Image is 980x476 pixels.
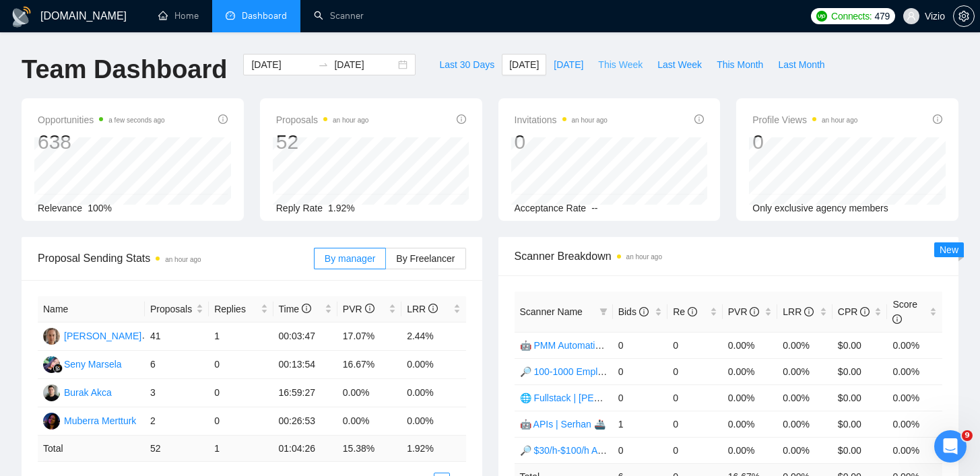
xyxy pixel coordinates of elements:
span: [DATE] [554,57,583,72]
span: setting [954,11,974,22]
span: info-circle [365,304,374,313]
input: End date [334,57,395,72]
span: Last 30 Days [439,57,494,72]
td: 0.00% [777,411,832,437]
span: info-circle [428,304,438,313]
td: 0.00% [723,332,778,358]
td: 0.00% [723,384,778,411]
td: 0 [667,358,723,384]
td: 0 [613,437,668,463]
button: This Week [591,54,650,75]
a: BABurak Akca [43,386,112,397]
span: Acceptance Rate [515,203,587,213]
a: 🔎 100-1000 Employees 🕺🏻 [520,366,637,377]
td: $0.00 [832,332,888,358]
a: homeHome [158,10,199,22]
button: This Month [709,54,771,75]
td: 0 [667,332,723,358]
span: Invitations [515,112,608,128]
time: a few seconds ago [108,116,164,124]
td: 52 [145,436,209,462]
td: 0 [209,407,273,436]
div: Seny Marsela [64,357,122,372]
span: Bids [618,306,649,317]
td: 0.00% [401,407,465,436]
span: Proposals [150,302,193,316]
span: user [907,11,916,21]
td: 1.92 % [401,436,465,462]
span: filter [597,302,610,322]
span: LRR [783,306,814,317]
img: MM [43,413,60,430]
td: 0.00% [401,351,465,379]
span: Scanner Breakdown [515,248,943,265]
span: 1.92% [328,203,355,213]
td: 00:03:47 [273,322,337,351]
td: 0 [613,332,668,358]
a: SK[PERSON_NAME] [43,330,141,341]
span: Last Month [778,57,824,72]
iframe: Intercom live chat [934,430,967,463]
td: 0.00% [723,411,778,437]
td: 41 [145,322,209,351]
td: 0.00% [723,437,778,463]
time: an hour ago [165,256,201,263]
a: MMMuberra Mertturk [43,415,136,426]
span: 100% [88,203,112,213]
span: Only exclusive agency members [752,203,888,213]
td: 0 [209,379,273,407]
span: Reply Rate [276,203,323,213]
span: swap-right [318,59,329,70]
a: SMSeny Marsela [43,358,122,369]
td: 17.07% [337,322,401,351]
td: $0.00 [832,411,888,437]
span: info-circle [750,307,759,316]
time: an hour ago [822,116,857,124]
td: 0.00% [777,332,832,358]
td: $0.00 [832,384,888,411]
div: 52 [276,129,369,155]
td: 0 [667,411,723,437]
div: [PERSON_NAME] [64,329,141,343]
td: 6 [145,351,209,379]
img: gigradar-bm.png [53,364,63,373]
span: Scanner Name [520,306,583,317]
span: Replies [214,302,257,316]
td: $0.00 [832,358,888,384]
span: PVR [343,304,374,314]
td: 01:04:26 [273,436,337,462]
h1: Team Dashboard [22,54,227,86]
td: 2 [145,407,209,436]
td: 0.00% [887,437,942,463]
td: 0 [667,437,723,463]
span: Re [673,306,697,317]
td: 3 [145,379,209,407]
td: 0.00% [337,379,401,407]
span: filter [599,308,608,316]
td: 0.00% [887,358,942,384]
span: New [940,244,958,255]
span: Score [892,299,917,325]
button: [DATE] [502,54,546,75]
input: Start date [251,57,313,72]
td: 1 [209,322,273,351]
td: 1 [209,436,273,462]
span: [DATE] [509,57,539,72]
button: [DATE] [546,54,591,75]
td: 0.00% [723,358,778,384]
th: Name [38,296,145,322]
img: SK [43,328,60,345]
span: By manager [325,253,375,264]
td: 0 [667,384,723,411]
button: Last Month [771,54,832,75]
th: Proposals [145,296,209,322]
time: an hour ago [572,116,608,124]
img: SM [43,356,60,373]
span: PVR [728,306,760,317]
td: 0.00% [887,332,942,358]
span: Opportunities [38,112,165,128]
td: 0.00% [887,411,942,437]
img: logo [11,6,32,28]
span: CPR [838,306,870,317]
span: Proposal Sending Stats [38,250,314,267]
